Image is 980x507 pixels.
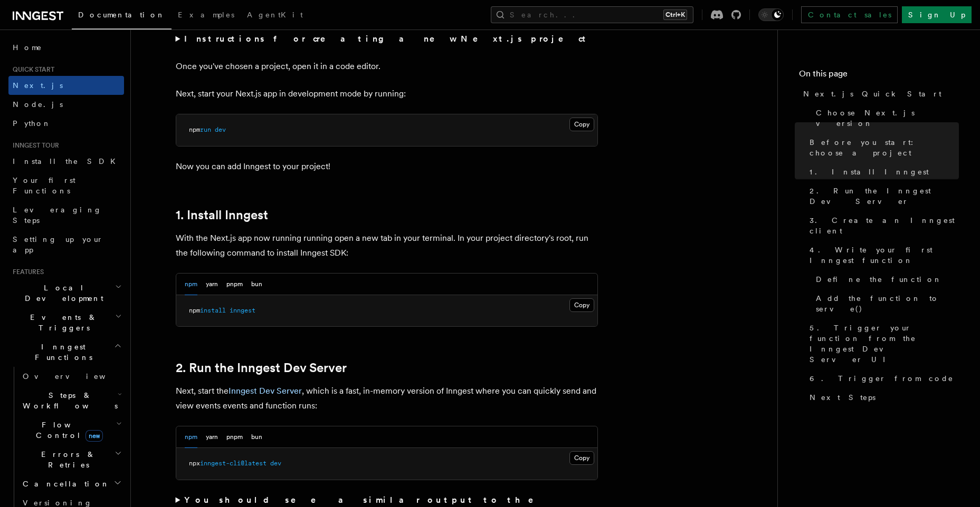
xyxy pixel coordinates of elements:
span: inngest-cli@latest [200,460,267,467]
button: Cancellation [18,474,124,493]
span: npm [189,126,200,133]
span: Local Development [8,282,115,304]
p: Next, start the , which is a fast, in-memory version of Inngest where you can quickly send and vi... [176,384,598,413]
h4: On this page [799,67,959,84]
p: Once you've chosen a project, open it in a code editor. [176,59,598,74]
button: Local Development [8,278,124,308]
span: Events & Triggers [8,312,115,333]
a: Contact sales [801,6,898,23]
span: dev [215,126,226,133]
span: npx [189,460,200,467]
span: install [200,307,226,314]
span: Flow Control [18,420,116,441]
span: Features [8,268,44,276]
span: new [85,430,103,442]
a: 5. Trigger your function from the Inngest Dev Server UI [805,318,959,369]
a: Next Steps [805,388,959,407]
span: Choose Next.js version [816,108,959,129]
button: Copy [569,451,594,465]
span: Errors & Retries [18,449,115,470]
p: With the Next.js app now running running open a new tab in your terminal. In your project directo... [176,231,598,260]
span: npm [189,307,200,314]
strong: Instructions for creating a new Next.js project [184,34,590,44]
span: Overview [23,372,131,381]
button: Steps & Workflows [18,386,124,415]
span: Before you start: choose a project [810,137,959,158]
span: Your first Functions [13,176,75,195]
a: 1. Install Inngest [805,162,959,181]
span: Python [13,119,51,128]
a: Next.js [8,76,124,95]
button: pnpm [226,274,243,295]
button: Inngest Functions [8,337,124,367]
button: Copy [569,118,594,131]
a: 3. Create an Inngest client [805,211,959,240]
a: 1. Install Inngest [176,208,268,222]
a: Python [8,114,124,133]
a: AgentKit [241,3,309,28]
span: 6. Trigger from code [810,373,954,384]
button: yarn [206,274,218,295]
a: Setting up your app [8,230,124,259]
a: 4. Write your first Inngest function [805,240,959,270]
a: Add the function to serve() [812,289,959,318]
button: yarn [206,426,218,448]
span: Setting up your app [13,235,103,254]
a: Home [8,38,124,57]
kbd: Ctrl+K [663,9,687,20]
button: Toggle dark mode [758,8,784,21]
span: Documentation [78,11,165,19]
span: Node.js [13,100,63,109]
a: Examples [172,3,241,28]
button: bun [251,426,262,448]
a: 2. Run the Inngest Dev Server [176,360,347,375]
p: Now you can add Inngest to your project! [176,159,598,174]
span: Next.js [13,81,63,90]
a: Next.js Quick Start [799,84,959,103]
span: 3. Create an Inngest client [810,215,959,236]
a: Documentation [72,3,172,30]
a: Your first Functions [8,171,124,200]
span: Install the SDK [13,157,122,165]
a: Define the function [812,270,959,289]
span: Leveraging Steps [13,206,102,225]
button: npm [185,274,197,295]
button: Events & Triggers [8,308,124,337]
span: 2. Run the Inngest Dev Server [810,186,959,207]
a: Leveraging Steps [8,200,124,230]
a: Sign Up [902,6,972,23]
span: Steps & Workflows [18,390,118,411]
a: Choose Next.js version [812,103,959,133]
span: Home [13,42,42,53]
a: 6. Trigger from code [805,369,959,388]
a: Node.js [8,95,124,114]
button: Search...Ctrl+K [491,6,693,23]
span: run [200,126,211,133]
span: Next Steps [810,392,876,403]
a: Inngest Dev Server [229,386,302,396]
p: Next, start your Next.js app in development mode by running: [176,86,598,101]
span: 5. Trigger your function from the Inngest Dev Server UI [810,323,959,365]
span: Cancellation [18,479,110,489]
a: Overview [18,367,124,386]
button: pnpm [226,426,243,448]
a: Install the SDK [8,152,124,171]
summary: Instructions for creating a new Next.js project [176,32,598,46]
span: Quick start [8,65,54,74]
span: Examples [178,11,234,19]
button: bun [251,274,262,295]
button: Copy [569,298,594,312]
span: AgentKit [247,11,303,19]
span: 4. Write your first Inngest function [810,245,959,266]
a: 2. Run the Inngest Dev Server [805,181,959,211]
button: npm [185,426,197,448]
span: inngest [230,307,255,314]
span: Next.js Quick Start [803,89,941,99]
span: Inngest Functions [8,342,114,363]
span: dev [270,460,281,467]
a: Before you start: choose a project [805,133,959,162]
span: Add the function to serve() [816,293,959,314]
button: Errors & Retries [18,445,124,474]
span: 1. Install Inngest [810,167,929,177]
span: Inngest tour [8,141,59,150]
